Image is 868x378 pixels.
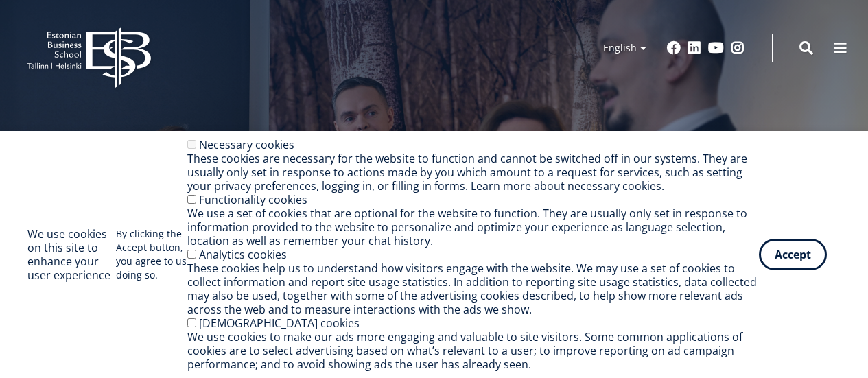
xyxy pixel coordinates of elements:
[731,41,744,55] a: Instagram
[708,41,724,55] a: Youtube
[199,247,287,262] label: Analytics cookies
[199,137,294,152] label: Necessary cookies
[27,227,116,282] h2: We use cookies on this site to enhance your user experience
[199,192,307,207] label: Functionality cookies
[759,239,827,270] button: Accept
[187,206,759,248] div: We use a set of cookies that are optional for the website to function. They are usually only set ...
[187,261,759,316] div: These cookies help us to understand how visitors engage with the website. We may use a set of coo...
[667,41,681,55] a: Facebook
[199,316,360,331] label: [DEMOGRAPHIC_DATA] cookies
[116,227,187,282] p: By clicking the Accept button, you agree to us doing so.
[688,41,701,55] a: Linkedin
[187,152,759,193] div: These cookies are necessary for the website to function and cannot be switched off in our systems...
[187,330,759,371] div: We use cookies to make our ads more engaging and valuable to site visitors. Some common applicati...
